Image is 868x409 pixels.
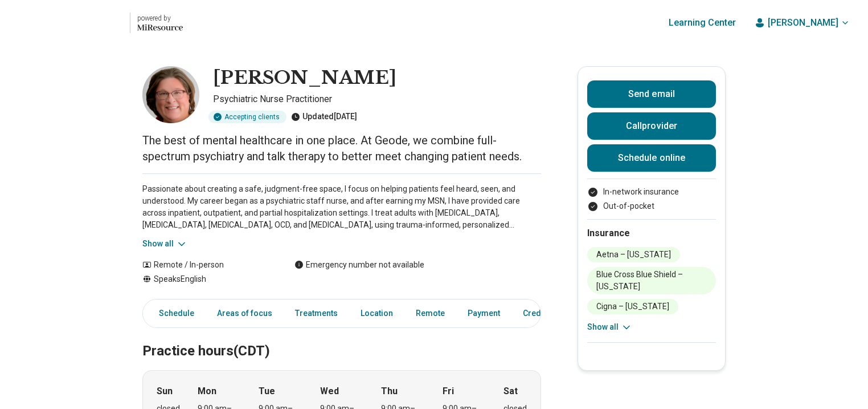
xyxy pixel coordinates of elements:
[587,186,716,198] li: In-network insurance
[587,186,716,212] ul: Payment options
[320,384,339,398] strong: Wed
[157,384,173,398] strong: Sun
[142,259,272,271] div: Remote / In-person
[210,302,279,325] a: Areas of focus
[137,14,183,23] p: powered by
[587,80,716,108] button: Send email
[768,16,838,30] span: [PERSON_NAME]
[587,299,678,314] li: Cigna – [US_STATE]
[587,226,716,240] h2: Insurance
[259,384,275,398] strong: Tue
[587,144,716,172] a: Schedule online
[587,200,716,212] li: Out-of-pocket
[587,112,716,140] button: Callprovider
[587,247,680,262] li: Aetna – [US_STATE]
[409,302,452,325] a: Remote
[443,384,454,398] strong: Fri
[587,321,632,333] button: Show all
[291,111,357,123] div: Updated [DATE]
[142,314,541,361] h2: Practice hours (CDT)
[213,66,396,90] h1: [PERSON_NAME]
[354,302,400,325] a: Location
[142,183,541,231] p: Passionate about creating a safe, judgment-free space, I focus on helping patients feel heard, se...
[516,302,573,325] a: Credentials
[145,302,201,325] a: Schedule
[587,267,716,294] li: Blue Cross Blue Shield – [US_STATE]
[381,384,398,398] strong: Thu
[669,16,736,30] a: Learning Center
[461,302,507,325] a: Payment
[18,5,183,41] a: Home page
[503,384,518,398] strong: Sat
[198,384,216,398] strong: Mon
[288,302,345,325] a: Treatments
[294,259,424,271] div: Emergency number not available
[754,16,850,30] button: [PERSON_NAME]
[208,111,286,123] div: Accepting clients
[142,273,272,285] div: Speaks English
[213,92,541,106] p: Psychiatric Nurse Practitioner
[142,238,187,250] button: Show all
[142,66,199,123] img: Caroline Onischak, Psychiatric Nurse Practitioner
[142,132,541,164] p: The best of mental healthcare in one place. At Geode, we combine full-spectrum psychiatry and tal...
